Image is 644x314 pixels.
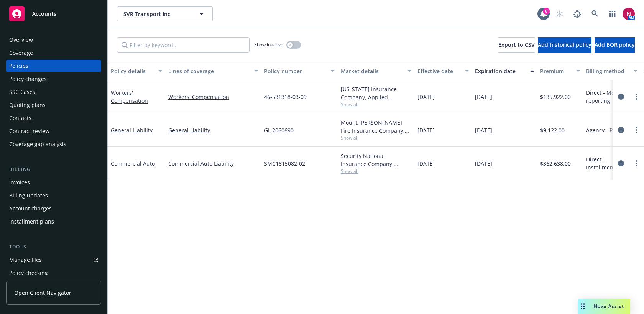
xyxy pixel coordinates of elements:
div: Installment plans [9,215,54,228]
span: Add historical policy [538,41,591,48]
span: $9,122.00 [540,126,565,134]
span: SVR Transport Inc. [123,10,190,18]
a: Quoting plans [6,99,101,111]
a: General Liability [168,126,258,134]
button: Billing method [583,62,641,80]
span: [DATE] [417,126,435,134]
div: Mount [PERSON_NAME] Fire Insurance Company, USLI, RT Specialty Insurance Services, LLC (RSG Speci... [341,118,411,135]
span: $362,638.00 [540,159,571,168]
div: Drag to move [578,299,588,314]
span: Nova Assist [594,303,624,309]
span: 46-531318-03-09 [264,93,307,101]
span: Export to CSV [498,41,535,48]
span: Direct - Monthly reporting [586,89,637,105]
span: [DATE] [475,126,492,134]
a: Policy checking [6,267,101,279]
a: Manage files [6,254,101,266]
span: [DATE] [475,93,492,101]
div: Contacts [9,112,31,124]
div: Effective date [417,67,460,75]
div: Policy checking [9,267,48,279]
button: SVR Transport Inc. [117,6,213,21]
span: Accounts [32,11,56,17]
div: Market details [341,67,403,75]
span: Show all [341,135,411,141]
button: Lines of coverage [165,62,261,80]
a: Start snowing [552,6,567,21]
a: Account charges [6,202,101,215]
div: Manage files [9,254,42,266]
div: Billing method [586,67,629,75]
a: Accounts [6,3,101,25]
a: Search [587,6,603,21]
a: General Liability [111,127,153,134]
span: Agency - Pay in full [586,126,635,134]
button: Add historical policy [538,37,591,53]
button: Market details [338,62,414,80]
a: SSC Cases [6,86,101,98]
span: [DATE] [417,159,435,168]
div: Security National Insurance Company, AmTrust Financial Services, RT Specialty Insurance Services,... [341,152,411,168]
button: Effective date [414,62,472,80]
div: Lines of coverage [168,67,250,75]
div: Policy number [264,67,326,75]
div: Invoices [9,176,30,189]
div: Billing updates [9,189,48,202]
span: [DATE] [475,159,492,168]
span: Direct - Installments [586,155,637,171]
span: $135,922.00 [540,93,571,101]
a: more [632,159,641,168]
div: Billing [6,166,101,173]
a: Policy changes [6,73,101,85]
div: Coverage gap analysis [9,138,66,150]
div: Policies [9,60,28,72]
input: Filter by keyword... [117,37,250,53]
a: Coverage gap analysis [6,138,101,150]
div: Premium [540,67,572,75]
div: Coverage [9,47,33,59]
a: Switch app [605,6,620,21]
span: Show all [341,168,411,174]
button: Nova Assist [578,299,630,314]
div: Tools [6,243,101,251]
button: Premium [537,62,583,80]
span: Show all [341,101,411,108]
button: Add BOR policy [595,37,635,53]
span: Open Client Navigator [14,289,71,297]
a: Billing updates [6,189,101,202]
a: Coverage [6,47,101,59]
div: Contract review [9,125,49,137]
div: Quoting plans [9,99,46,111]
div: 6 [543,8,550,15]
div: SSC Cases [9,86,35,98]
a: Overview [6,34,101,46]
a: more [632,125,641,135]
a: Commercial Auto Liability [168,159,258,168]
button: Policy number [261,62,338,80]
img: photo [623,8,635,20]
button: Policy details [108,62,165,80]
a: Workers' Compensation [168,93,258,101]
button: Expiration date [472,62,537,80]
div: Account charges [9,202,52,215]
a: circleInformation [616,125,626,135]
span: SMC1815082-02 [264,159,305,168]
a: Installment plans [6,215,101,228]
a: Invoices [6,176,101,189]
span: Add BOR policy [595,41,635,48]
a: Contract review [6,125,101,137]
span: GL 2060690 [264,126,294,134]
a: Commercial Auto [111,160,155,167]
a: more [632,92,641,101]
button: Export to CSV [498,37,535,53]
div: Policy changes [9,73,47,85]
span: Show inactive [254,41,283,48]
a: circleInformation [616,159,626,168]
div: Overview [9,34,33,46]
div: Policy details [111,67,154,75]
a: circleInformation [616,92,626,101]
a: Contacts [6,112,101,124]
div: Expiration date [475,67,526,75]
div: [US_STATE] Insurance Company, Applied Underwriters [341,85,411,101]
span: [DATE] [417,93,435,101]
